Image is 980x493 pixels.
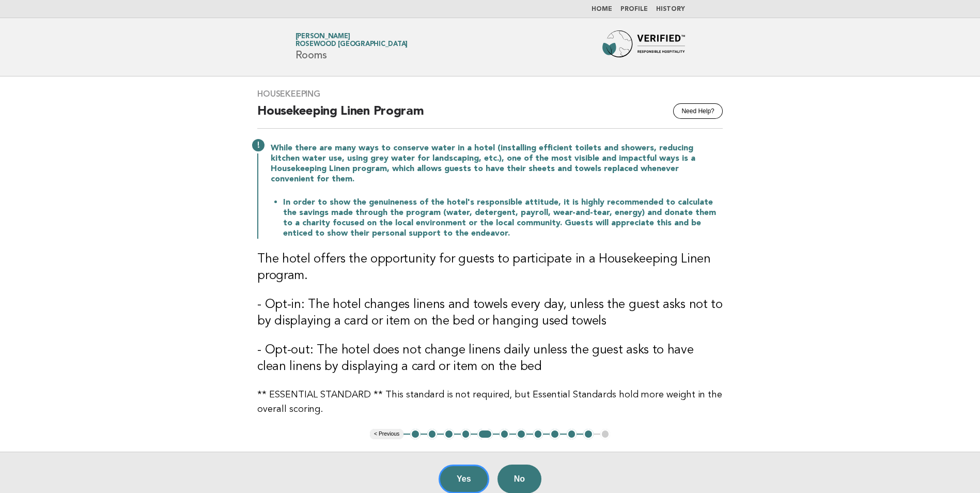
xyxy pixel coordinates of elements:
[370,429,403,439] button: < Previous
[257,297,723,330] h3: - Opt-in: The hotel changes linens and towels every day, unless the guest asks not to by displayi...
[673,103,722,119] button: Need Help?
[257,342,723,375] h3: - Opt-out: The hotel does not change linens daily unless the guest asks to have clean linens by d...
[444,429,454,439] button: 3
[257,103,723,129] h2: Housekeeping Linen Program
[516,429,526,439] button: 7
[257,388,723,417] p: ** ESSENTIAL STANDARD ** This standard is not required, but Essential Standards hold more weight ...
[567,429,577,439] button: 10
[620,6,648,12] a: Profile
[295,34,408,60] h1: Rooms
[550,429,560,439] button: 9
[295,41,408,48] span: Rosewood [GEOGRAPHIC_DATA]
[602,30,685,64] img: Forbes Travel Guide
[257,251,723,284] h3: The hotel offers the opportunity for guests to participate in a Housekeeping Linen program.
[500,429,510,439] button: 6
[427,429,438,439] button: 2
[533,429,543,439] button: 8
[592,6,612,12] a: Home
[656,6,685,12] a: History
[410,429,421,439] button: 1
[271,143,723,184] p: While there are many ways to conserve water in a hotel (installing efficient toilets and showers,...
[461,429,471,439] button: 4
[583,429,594,439] button: 11
[283,197,723,239] li: In order to show the genuineness of the hotel's responsible attitude, it is highly recommended to...
[295,33,408,48] a: [PERSON_NAME]Rosewood [GEOGRAPHIC_DATA]
[477,429,492,439] button: 5
[257,89,723,99] h3: Housekeeping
